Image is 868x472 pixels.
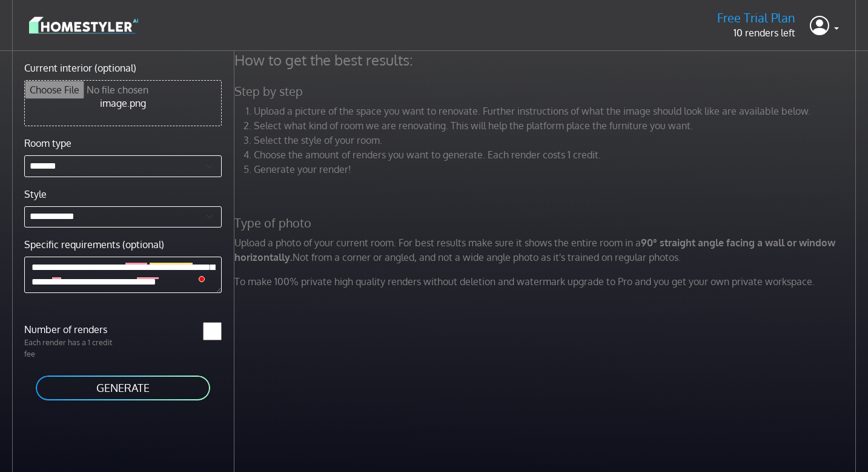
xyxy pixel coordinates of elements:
[24,136,71,150] label: Room type
[35,374,211,402] button: GENERATE
[24,237,164,252] label: Specific requirements (optional)
[227,84,866,99] h5: Step by step
[227,235,866,265] p: Upload a photo of your current room. For best results make sure it shows the entire room in a Not...
[227,51,866,69] h4: How to get the best results:
[254,147,859,162] li: Choose the amount of renders you want to generate. Each render costs 1 credit.
[24,61,136,75] label: Current interior (optional)
[227,274,866,289] p: To make 100% private high quality renders without deletion and watermark upgrade to Pro and you g...
[234,237,835,263] strong: 90° straight angle facing a wall or window horizontally.
[254,162,859,177] li: Generate your render!
[254,118,859,133] li: Select what kind of room we are renovating. This will help the platform place the furniture you w...
[227,215,866,231] h5: Type of photo
[717,25,795,40] p: 10 renders left
[24,187,47,201] label: Style
[29,15,138,36] img: logo-3de290ba35641baa71223ecac5eacb59cb85b4c7fdf211dc9aaecaaee71ea2f8.svg
[254,104,859,118] li: Upload a picture of the space you want to renovate. Further instructions of what the image should...
[254,133,859,147] li: Select the style of your room.
[17,322,123,337] label: Number of renders
[717,10,795,25] h5: Free Trial Plan
[17,337,123,360] p: Each render has a 1 credit fee
[24,257,222,293] textarea: To enrich screen reader interactions, please activate Accessibility in Grammarly extension settings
